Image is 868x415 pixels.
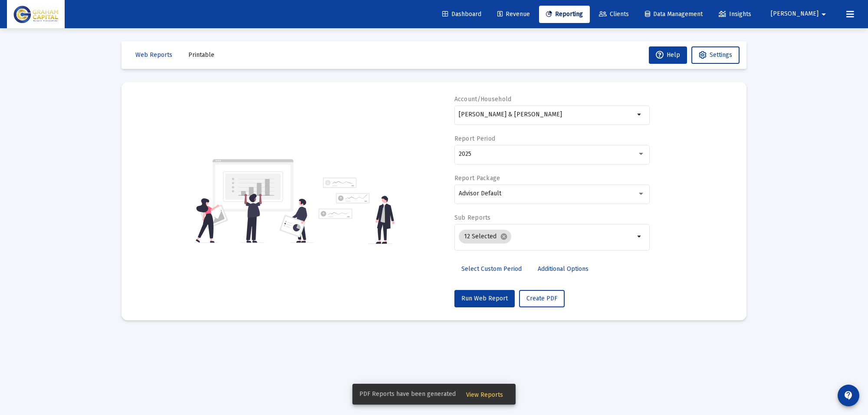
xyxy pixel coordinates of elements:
[760,5,839,23] button: [PERSON_NAME]
[638,6,710,23] a: Data Management
[656,51,680,59] span: Help
[635,231,645,242] mat-icon: arrow_drop_down
[181,46,221,64] button: Printable
[454,290,515,307] button: Run Web Report
[135,51,172,59] span: Web Reports
[539,6,590,23] a: Reporting
[319,178,395,244] img: reporting-alt
[592,6,636,23] a: Clients
[649,46,687,64] button: Help
[546,10,583,18] span: Reporting
[490,6,537,23] a: Revenue
[645,10,703,18] span: Data Management
[459,111,635,118] input: Search or select an account or household
[188,51,214,59] span: Printable
[128,46,179,64] button: Web Reports
[435,6,488,23] a: Dashboard
[454,175,500,182] label: Report Package
[466,391,503,399] span: View Reports
[526,295,557,302] span: Create PDF
[459,190,501,197] span: Advisor Default
[454,214,491,221] label: Sub Reports
[442,10,481,18] span: Dashboard
[459,230,511,244] mat-chip: 12 Selected
[519,290,565,307] button: Create PDF
[843,390,854,401] mat-icon: contact_support
[497,10,530,18] span: Revenue
[691,46,740,64] button: Settings
[538,265,589,273] span: Additional Options
[599,10,629,18] span: Clients
[13,6,58,23] img: Dashboard
[712,6,758,23] a: Insights
[500,233,508,240] mat-icon: cancel
[635,109,645,120] mat-icon: arrow_drop_down
[459,386,510,402] button: View Reports
[359,390,456,399] span: PDF Reports have been generated
[461,295,508,302] span: Run Web Report
[194,158,313,244] img: reporting
[459,150,471,158] span: 2025
[819,6,829,23] mat-icon: arrow_drop_down
[454,96,512,103] label: Account/Household
[454,135,496,142] label: Report Period
[719,10,751,18] span: Insights
[461,265,522,273] span: Select Custom Period
[710,51,732,59] span: Settings
[459,228,635,245] mat-chip-list: Selection
[771,10,819,18] span: [PERSON_NAME]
